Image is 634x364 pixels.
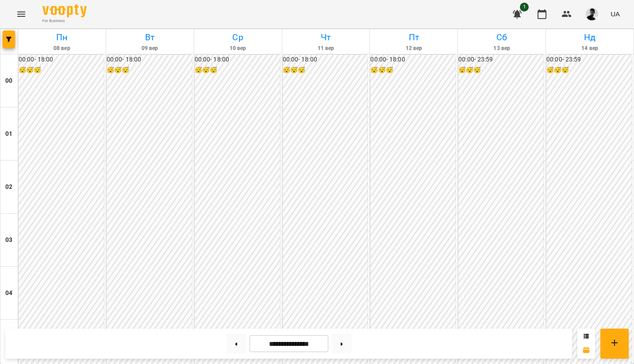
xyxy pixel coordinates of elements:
[283,65,368,75] h6: 😴😴😴
[19,44,104,53] h6: 08 вер
[108,44,192,53] h6: 09 вер
[19,31,104,44] h6: Пн
[520,3,529,11] span: 1
[42,18,87,24] span: For Business
[586,8,598,20] img: 8a52112dc94124d2042df91b2f95d022.jpg
[107,65,192,75] h6: 😴😴😴
[371,31,456,44] h6: Пт
[5,182,12,192] h6: 02
[5,288,12,298] h6: 04
[19,65,104,75] h6: 😴😴😴
[546,55,632,65] h6: 00:00 - 23:59
[284,44,369,53] h6: 11 вер
[196,44,280,53] h6: 10 вер
[459,44,544,53] h6: 13 вер
[370,55,456,65] h6: 00:00 - 18:00
[5,235,12,245] h6: 03
[371,44,456,53] h6: 12 вер
[283,55,368,65] h6: 00:00 - 18:00
[196,31,280,44] h6: Ср
[195,65,280,75] h6: 😴😴😴
[547,44,632,53] h6: 14 вер
[5,76,12,86] h6: 00
[195,55,280,65] h6: 00:00 - 18:00
[42,4,87,17] img: Voopty Logo
[547,31,632,44] h6: Нд
[284,31,369,44] h6: Чт
[108,31,192,44] h6: Вт
[611,9,620,19] span: UA
[19,55,104,65] h6: 00:00 - 18:00
[607,6,623,22] button: UA
[370,65,456,75] h6: 😴😴😴
[459,31,544,44] h6: Сб
[107,55,192,65] h6: 00:00 - 18:00
[5,129,12,139] h6: 01
[458,55,544,65] h6: 00:00 - 23:59
[11,4,32,25] button: Menu
[458,65,544,75] h6: 😴😴😴
[546,65,632,75] h6: 😴😴😴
